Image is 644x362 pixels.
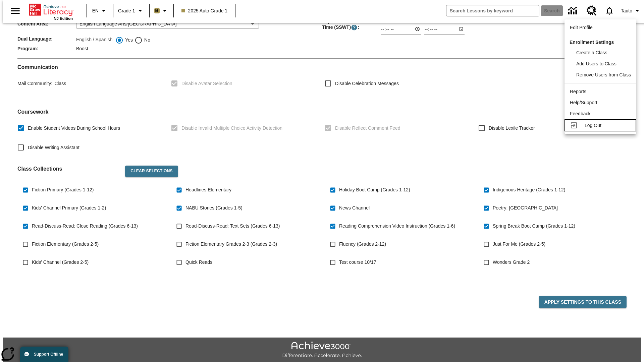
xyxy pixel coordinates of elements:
[576,50,607,55] span: Create a Class
[576,61,616,66] span: Add Users to Class
[585,123,601,128] span: Log Out
[570,25,593,30] span: Edit Profile
[570,111,590,116] span: Feedback
[576,72,631,77] span: Remove Users from Class
[570,40,614,45] span: Enrollment Settings
[570,89,586,94] span: Reports
[570,100,597,105] span: Help/Support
